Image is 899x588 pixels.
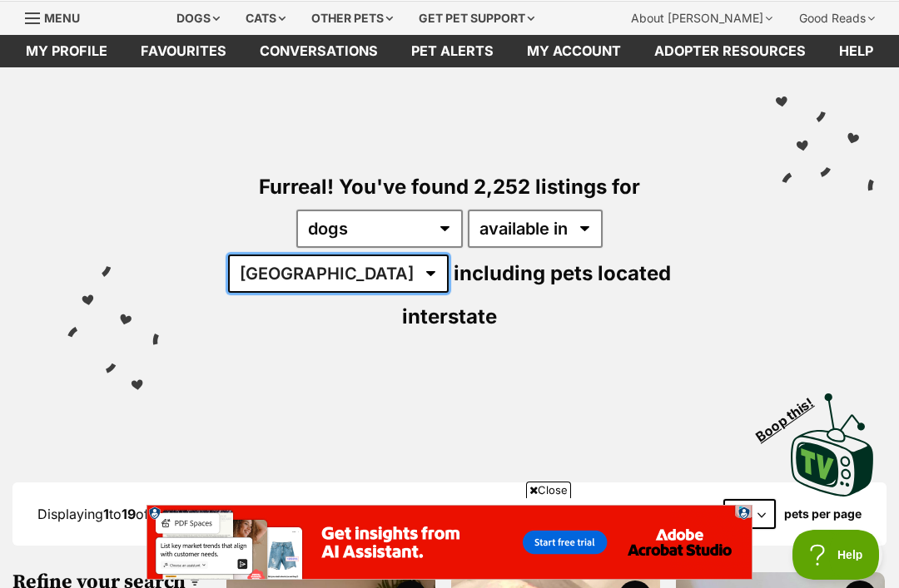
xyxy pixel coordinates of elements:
iframe: Advertisement [147,505,752,580]
a: Adopter resources [638,35,822,67]
span: Displaying to of pets [37,506,213,522]
strong: 1 [103,506,109,522]
div: Cats [234,2,297,35]
label: pets per page [784,507,862,521]
div: Other pets [300,2,405,35]
a: Help [822,35,890,67]
span: Menu [44,11,80,25]
a: Boop this! [791,378,874,500]
span: Boop this! [753,384,830,444]
a: Favourites [124,35,243,67]
div: Dogs [165,2,231,35]
a: My account [510,35,638,67]
span: Close [526,482,571,498]
iframe: Help Scout Beacon - Open [792,530,882,580]
a: Menu [25,2,92,32]
strong: 19 [122,506,136,522]
a: conversations [243,35,395,67]
div: Good Reads [787,2,887,35]
a: My profile [9,35,124,67]
span: Furreal! You've found 2,252 listings for [259,175,640,199]
a: Pet alerts [395,35,510,67]
div: Get pet support [407,2,546,35]
span: including pets located interstate [402,261,671,329]
img: PetRescue TV logo [791,393,874,497]
div: About [PERSON_NAME] [619,2,784,35]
